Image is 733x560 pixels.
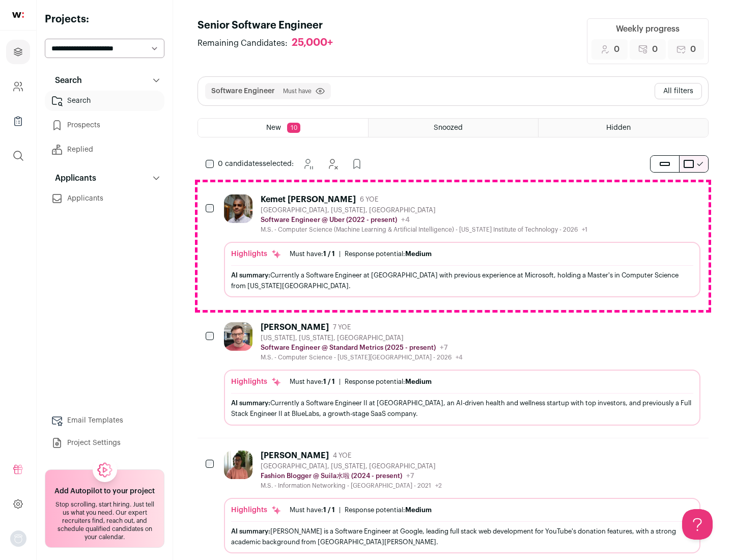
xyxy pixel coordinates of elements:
h2: Add Autopilot to your project [54,486,155,496]
span: 0 [690,43,696,55]
div: M.S. - Computer Science (Machine Learning & Artificial Intelligence) - [US_STATE] Institute of Te... [261,226,587,234]
a: Company and ATS Settings [6,74,30,99]
span: Medium [405,507,432,513]
div: Must have: [290,378,335,386]
span: Remaining Candidates: [198,37,288,49]
div: Response potential: [345,250,432,258]
ul: | [290,250,432,258]
button: Search [45,70,164,91]
div: M.S. - Computer Science - [US_STATE][GEOGRAPHIC_DATA] - 2026 [261,353,463,361]
span: 10 [287,123,300,133]
span: +4 [401,216,410,223]
button: Add to Prospects [347,154,367,174]
img: 927442a7649886f10e33b6150e11c56b26abb7af887a5a1dd4d66526963a6550.jpg [224,194,252,223]
button: Hide [322,154,343,174]
a: Company Lists [6,109,30,133]
div: [GEOGRAPHIC_DATA], [US_STATE], [GEOGRAPHIC_DATA] [261,462,442,470]
div: Kemet [PERSON_NAME] [261,194,356,205]
img: wellfound-shorthand-0d5821cbd27db2630d0214b213865d53afaa358527fdda9d0ea32b1df1b89c2c.svg [12,12,24,18]
span: 1 / 1 [323,378,335,385]
div: Response potential: [345,378,432,386]
p: Software Engineer @ Standard Metrics (2025 - present) [261,344,436,352]
h2: Projects: [45,12,164,26]
span: +4 [456,354,463,360]
span: 1 / 1 [323,507,335,513]
button: Applicants [45,168,164,188]
div: Highlights [231,249,281,259]
span: AI summary: [231,272,270,278]
p: Fashion Blogger @ Suila水啦 (2024 - present) [261,472,402,480]
a: Applicants [45,188,164,209]
a: [PERSON_NAME] 4 YOE [GEOGRAPHIC_DATA], [US_STATE], [GEOGRAPHIC_DATA] Fashion Blogger @ Suila水啦 (2... [224,451,700,553]
button: Snooze [298,154,318,174]
p: Software Engineer @ Uber (2022 - present) [261,216,397,224]
a: Replied [45,139,164,160]
span: +7 [406,472,414,480]
div: Weekly progress [616,23,680,35]
span: AI summary: [231,528,270,535]
button: Software Engineer [211,86,275,96]
a: Projects [6,40,30,64]
img: 92c6d1596c26b24a11d48d3f64f639effaf6bd365bf059bea4cfc008ddd4fb99.jpg [224,322,252,351]
span: 0 [652,43,658,55]
div: [PERSON_NAME] [261,451,329,461]
ul: | [290,378,432,386]
div: Highlights [231,505,281,515]
a: [PERSON_NAME] 7 YOE [US_STATE], [US_STATE], [GEOGRAPHIC_DATA] Software Engineer @ Standard Metric... [224,322,700,425]
span: selected: [218,159,294,169]
div: [GEOGRAPHIC_DATA], [US_STATE], [GEOGRAPHIC_DATA] [261,206,587,214]
div: [PERSON_NAME] is a Software Engineer at Google, leading full stack web development for YouTube's ... [231,526,693,547]
span: 1 / 1 [323,250,335,257]
span: Snoozed [434,124,463,131]
span: 0 candidates [218,160,263,167]
div: [US_STATE], [US_STATE], [GEOGRAPHIC_DATA] [261,334,463,342]
div: Must have: [290,506,335,514]
span: 7 YOE [333,323,351,331]
a: Add Autopilot to your project Stop scrolling, start hiring. Just tell us what you need. Our exper... [45,469,164,548]
div: Must have: [290,250,335,258]
span: Must have [283,87,312,95]
div: M.S. - Information Networking - [GEOGRAPHIC_DATA] - 2021 [261,482,442,490]
button: Open dropdown [10,530,26,547]
button: All filters [655,83,702,99]
div: [PERSON_NAME] [261,322,329,332]
iframe: Help Scout Beacon - Open [682,509,713,540]
p: Search [49,74,82,87]
span: +7 [440,344,448,351]
img: nopic.png [10,530,26,547]
span: +2 [435,483,442,489]
a: Email Templates [45,410,164,431]
a: Project Settings [45,433,164,453]
p: Applicants [49,172,96,184]
span: Medium [405,378,432,385]
div: Highlights [231,377,281,387]
a: Kemet [PERSON_NAME] 6 YOE [GEOGRAPHIC_DATA], [US_STATE], [GEOGRAPHIC_DATA] Software Engineer @ Ub... [224,194,700,297]
a: Prospects [45,115,164,135]
img: ebffc8b94a612106133ad1a79c5dcc917f1f343d62299c503ebb759c428adb03.jpg [224,451,252,479]
span: AI summary: [231,400,270,406]
span: 4 YOE [333,452,351,460]
span: Hidden [606,124,631,131]
span: +1 [582,227,587,233]
span: 6 YOE [360,195,378,204]
span: Medium [405,250,432,257]
ul: | [290,506,432,514]
div: Currently a Software Engineer II at [GEOGRAPHIC_DATA], an AI-driven health and wellness startup w... [231,398,693,419]
div: Response potential: [345,506,432,514]
h1: Senior Software Engineer [198,18,343,33]
span: New [266,124,281,131]
div: Currently a Software Engineer at [GEOGRAPHIC_DATA] with previous experience at Microsoft, holding... [231,270,693,291]
a: Hidden [539,119,708,137]
div: Stop scrolling, start hiring. Just tell us what you need. Our expert recruiters find, reach out, ... [51,500,158,541]
a: Snoozed [369,119,538,137]
a: Search [45,91,164,111]
span: 0 [614,43,619,55]
div: 25,000+ [292,37,333,49]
